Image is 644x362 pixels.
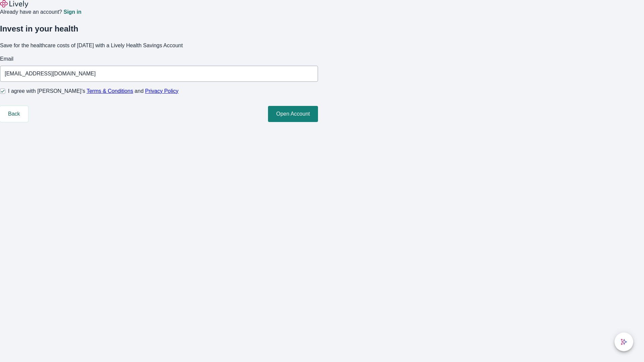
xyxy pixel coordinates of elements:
a: Terms & Conditions [87,88,133,94]
button: chat [614,333,633,351]
a: Sign in [63,9,81,15]
a: Privacy Policy [145,88,179,94]
svg: Lively AI Assistant [621,339,627,345]
span: I agree with [PERSON_NAME]’s and [8,87,178,95]
button: Open Account [268,106,318,122]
